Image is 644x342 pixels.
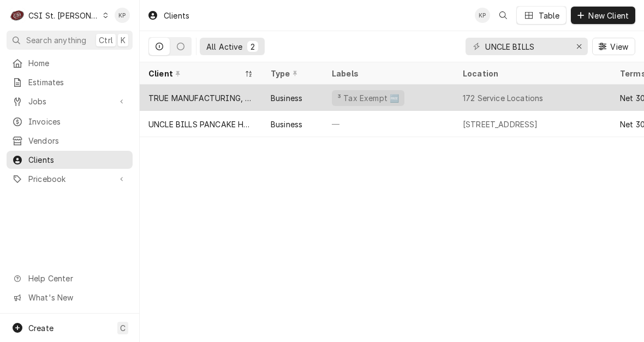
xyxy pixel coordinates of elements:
div: Type [271,68,312,79]
div: — [323,111,454,137]
div: Kym Parson's Avatar [475,8,490,23]
a: Go to What's New [7,288,133,306]
span: View [608,41,630,52]
span: New Client [586,10,631,21]
div: 172 Service Locations [463,92,543,104]
a: Home [7,54,133,72]
div: All Active [206,41,243,52]
div: Table [539,10,560,21]
button: Search anythingCtrlK [7,31,133,50]
span: Create [28,323,53,333]
span: Clients [28,154,127,166]
span: Jobs [28,96,111,107]
a: Invoices [7,113,133,131]
span: Estimates [28,76,127,88]
a: Vendors [7,132,133,150]
span: Invoices [28,116,127,127]
div: Location [463,68,603,79]
span: Search anything [26,34,86,46]
span: K [121,34,126,46]
div: TRUE MANUFACTURING, INC. [148,92,253,104]
div: Labels [332,68,445,79]
div: [STREET_ADDRESS] [463,119,538,130]
button: Open search [494,7,512,24]
div: CSI St. [PERSON_NAME] [28,10,99,21]
div: KP [115,8,130,23]
div: Business [271,119,302,130]
span: Vendors [28,135,127,146]
span: C [120,322,126,334]
span: Help Center [28,273,126,284]
div: KP [475,8,490,23]
button: New Client [571,7,635,24]
a: Go to Pricebook [7,170,133,188]
div: UNCLE BILLS PANCAKE HOUSE [148,119,253,130]
div: Kym Parson's Avatar [115,8,130,23]
span: Pricebook [28,173,111,185]
button: Erase input [570,38,588,55]
div: 2 [249,41,256,52]
a: Go to Jobs [7,92,133,110]
span: What's New [28,292,126,303]
input: Keyword search [485,38,567,55]
span: Home [28,57,127,69]
span: Ctrl [99,34,113,46]
a: Clients [7,151,133,169]
div: C [10,8,25,23]
div: CSI St. Louis's Avatar [10,8,25,23]
div: Client [148,68,242,79]
div: Business [271,92,302,104]
a: Estimates [7,73,133,91]
div: ³ Tax Exempt 🆓 [336,92,400,104]
button: View [592,38,635,55]
a: Go to Help Center [7,269,133,287]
